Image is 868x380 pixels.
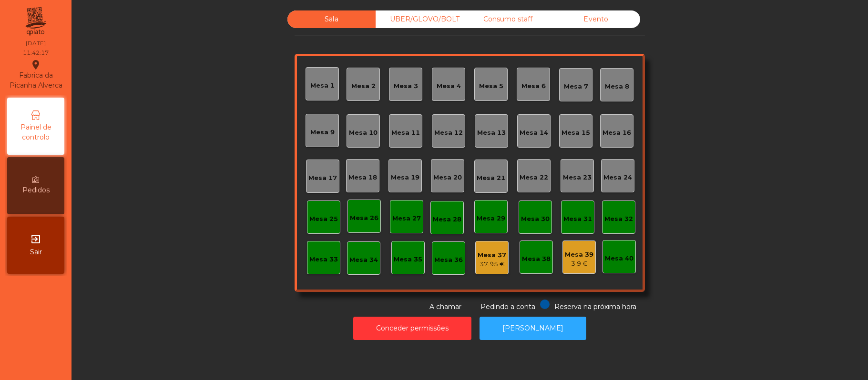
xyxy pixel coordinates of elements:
[477,173,505,183] div: Mesa 21
[349,128,378,138] div: Mesa 10
[565,250,593,260] div: Mesa 39
[392,214,421,223] div: Mesa 27
[30,247,42,257] span: Sair
[287,10,376,28] div: Sala
[477,214,505,223] div: Mesa 29
[394,81,418,91] div: Mesa 3
[478,250,506,260] div: Mesa 37
[477,128,506,138] div: Mesa 13
[478,260,506,269] div: 37.95 €
[520,173,548,182] div: Mesa 22
[24,5,47,38] img: qpiato
[434,128,463,138] div: Mesa 12
[8,59,64,90] div: Fabrica da Picanha Alverca
[605,254,633,263] div: Mesa 40
[349,255,378,265] div: Mesa 34
[391,173,419,182] div: Mesa 19
[562,128,590,138] div: Mesa 15
[605,82,629,91] div: Mesa 8
[394,255,422,264] div: Mesa 35
[520,128,548,138] div: Mesa 14
[309,214,338,224] div: Mesa 25
[429,302,461,311] span: A chamar
[10,122,62,142] span: Painel de controlo
[310,81,335,90] div: Mesa 1
[308,173,337,183] div: Mesa 17
[434,255,463,265] div: Mesa 36
[604,214,633,224] div: Mesa 32
[554,302,636,311] span: Reserva na próxima hora
[391,128,420,138] div: Mesa 11
[26,39,46,48] div: [DATE]
[522,254,551,264] div: Mesa 38
[22,185,50,195] span: Pedidos
[348,173,377,182] div: Mesa 18
[563,214,592,224] div: Mesa 31
[479,81,503,91] div: Mesa 5
[563,173,592,182] div: Mesa 23
[480,317,586,340] button: [PERSON_NAME]
[351,81,376,91] div: Mesa 2
[564,82,588,91] div: Mesa 7
[521,81,546,91] div: Mesa 6
[30,59,41,70] i: location_on
[350,213,378,223] div: Mesa 26
[309,255,338,264] div: Mesa 33
[565,259,593,269] div: 3.9 €
[437,81,461,91] div: Mesa 4
[603,173,632,182] div: Mesa 24
[602,128,631,138] div: Mesa 16
[353,317,471,340] button: Conceder permissões
[433,215,461,224] div: Mesa 28
[376,10,464,28] div: UBER/GLOVO/BOLT
[30,233,41,245] i: exit_to_app
[480,302,535,311] span: Pedindo a conta
[23,49,49,57] div: 11:42:17
[310,128,335,137] div: Mesa 9
[552,10,640,28] div: Evento
[433,173,462,182] div: Mesa 20
[521,214,550,224] div: Mesa 30
[464,10,552,28] div: Consumo staff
